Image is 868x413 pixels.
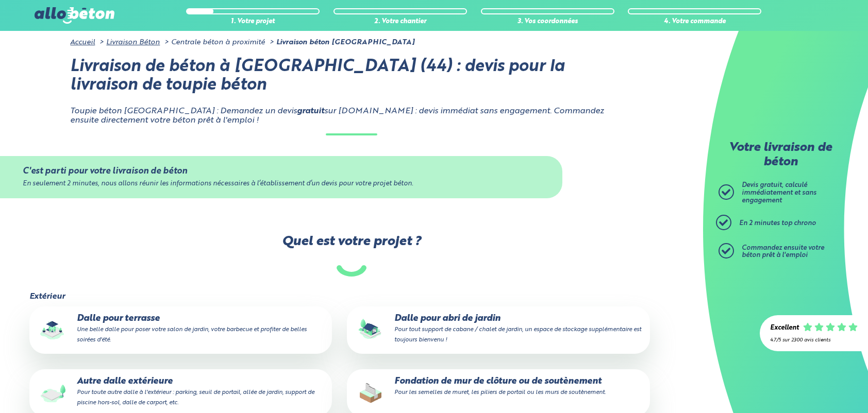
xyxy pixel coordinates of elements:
[77,389,314,406] small: Pour toute autre dalle à l'extérieur : parking, seuil de portail, allée de jardin, support de pis...
[186,18,320,26] div: 1. Votre projet
[297,107,324,115] strong: gratuit
[354,376,643,397] p: Fondation de mur de clôture ou de soutènement
[106,39,160,46] a: Livraison Béton
[37,314,325,345] p: Dalle pour terrasse
[162,38,265,46] li: Centrale béton à proximité
[354,314,387,347] img: final_use.values.garden_shed
[354,314,643,345] p: Dalle pour abri de jardin
[37,376,70,409] img: final_use.values.outside_slab
[28,234,675,276] label: Quel est votre projet ?
[394,389,606,395] small: Pour les semelles de muret, les piliers de portail ou les murs de soutènement.
[37,314,70,347] img: final_use.values.terrace
[37,376,325,408] p: Autre dalle extérieure
[333,18,467,26] div: 2. Votre chantier
[628,18,761,26] div: 4. Votre commande
[77,326,307,343] small: Une belle dalle pour poser votre salon de jardin, votre barbecue et profiter de belles soirées d'...
[354,376,387,409] img: final_use.values.closing_wall_fundation
[481,18,614,26] div: 3. Vos coordonnées
[776,373,857,402] iframe: Help widget launcher
[267,38,414,46] li: Livraison béton [GEOGRAPHIC_DATA]
[70,39,95,46] a: Accueil
[70,58,632,96] h1: Livraison de béton à [GEOGRAPHIC_DATA] (44) : devis pour la livraison de toupie béton
[23,180,540,188] div: En seulement 2 minutes, nous allons réunir les informations nécessaires à l’établissement d’un de...
[70,107,632,126] p: Toupie béton [GEOGRAPHIC_DATA] : Demandez un devis sur [DOMAIN_NAME] : devis immédiat sans engage...
[394,326,641,343] small: Pour tout support de cabane / chalet de jardin, un espace de stockage supplémentaire est toujours...
[23,166,540,176] div: C'est parti pour votre livraison de béton
[29,292,65,301] legend: Extérieur
[35,7,114,24] img: allobéton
